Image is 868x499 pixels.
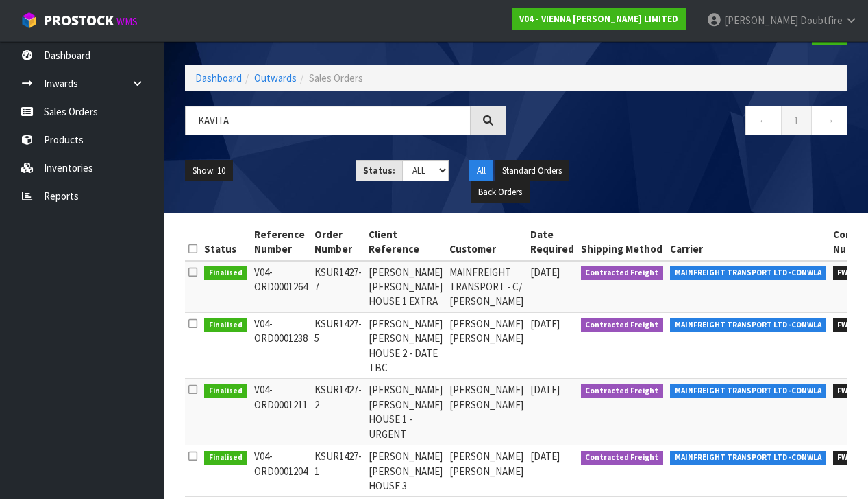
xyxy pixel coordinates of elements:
span: Finalised [204,451,247,465]
span: [DATE] [530,383,560,396]
th: Status [201,224,251,261]
td: [PERSON_NAME] [PERSON_NAME] HOUSE 2 - DATE TBC [365,312,446,379]
span: Contracted Freight [581,266,664,280]
a: → [811,106,847,135]
td: [PERSON_NAME] [PERSON_NAME] [446,445,527,497]
img: cube-alt.png [21,12,38,29]
span: Finalised [204,266,247,280]
th: Shipping Method [578,224,667,261]
button: Standard Orders [495,160,569,182]
span: ProStock [44,12,114,30]
td: MAINFREIGHT TRANSPORT - C/ [PERSON_NAME] [446,261,527,313]
td: V04-ORD0001264 [251,261,311,313]
button: All [469,160,493,182]
input: Search sales orders [185,106,471,135]
th: Client Reference [365,224,446,261]
span: Doubtfire [800,14,843,27]
span: MAINFREIGHT TRANSPORT LTD -CONWLA [670,451,826,465]
span: Finalised [204,318,247,332]
span: [DATE] [530,266,560,279]
span: MAINFREIGHT TRANSPORT LTD -CONWLA [670,384,826,398]
th: Carrier [667,224,830,261]
th: Order Number [311,224,365,261]
td: KSUR1427-1 [311,445,365,497]
a: Outwards [254,71,297,84]
td: V04-ORD0001204 [251,445,311,497]
a: Dashboard [195,71,242,84]
td: [PERSON_NAME] [PERSON_NAME] HOUSE 3 [365,445,446,497]
small: WMS [116,15,138,28]
span: [PERSON_NAME] [724,14,798,27]
td: KSUR1427-5 [311,312,365,379]
span: [DATE] [530,317,560,330]
td: KSUR1427-2 [311,379,365,445]
span: MAINFREIGHT TRANSPORT LTD -CONWLA [670,266,826,280]
th: Reference Number [251,224,311,261]
td: V04-ORD0001238 [251,312,311,379]
td: [PERSON_NAME] [PERSON_NAME] [446,312,527,379]
span: Finalised [204,384,247,398]
td: [PERSON_NAME] [PERSON_NAME] HOUSE 1 EXTRA [365,261,446,313]
span: Sales Orders [309,71,363,84]
a: ← [745,106,782,135]
span: MAINFREIGHT TRANSPORT LTD -CONWLA [670,318,826,332]
th: Date Required [527,224,578,261]
button: Back Orders [471,181,530,203]
td: V04-ORD0001211 [251,379,311,445]
span: Contracted Freight [581,451,664,465]
strong: Status: [363,165,395,176]
button: Show: 10 [185,160,233,182]
span: Contracted Freight [581,384,664,398]
nav: Page navigation [527,106,848,139]
td: [PERSON_NAME] [PERSON_NAME] HOUSE 1 - URGENT [365,379,446,445]
a: 1 [781,106,812,135]
td: [PERSON_NAME] [PERSON_NAME] [446,379,527,445]
td: KSUR1427-7 [311,261,365,313]
span: Contracted Freight [581,318,664,332]
th: Customer [446,224,527,261]
strong: V04 - VIENNA [PERSON_NAME] LIMITED [519,13,678,25]
span: [DATE] [530,450,560,463]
